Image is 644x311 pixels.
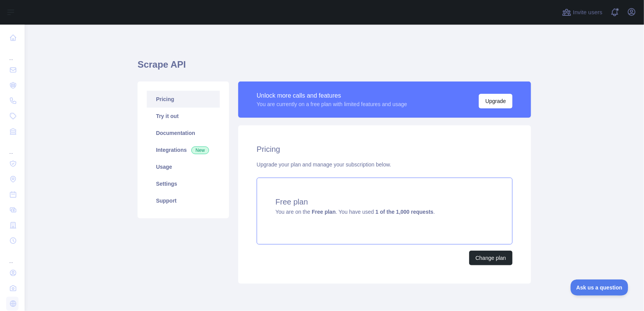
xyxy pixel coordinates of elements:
[191,146,209,154] span: New
[573,8,603,17] span: Invite users
[257,144,513,155] h2: Pricing
[469,251,513,265] button: Change plan
[276,196,494,207] h4: Free plan
[571,279,629,296] iframe: Toggle Customer Support
[147,91,220,108] a: Pricing
[147,108,220,125] a: Try it out
[147,192,220,209] a: Support
[6,140,18,155] div: ...
[147,141,220,158] a: Integrations New
[147,158,220,175] a: Usage
[138,58,531,77] h1: Scrape API
[257,161,513,168] div: Upgrade your plan and manage your subscription below.
[6,46,18,62] div: ...
[147,125,220,141] a: Documentation
[276,209,435,215] span: You are on the . You have used .
[561,6,604,18] button: Invite users
[312,209,335,215] strong: Free plan
[6,249,18,264] div: ...
[257,100,407,108] div: You are currently on a free plan with limited features and usage
[375,209,433,215] strong: 1 of the 1,000 requests
[147,175,220,192] a: Settings
[257,91,407,100] div: Unlock more calls and features
[479,94,513,108] button: Upgrade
